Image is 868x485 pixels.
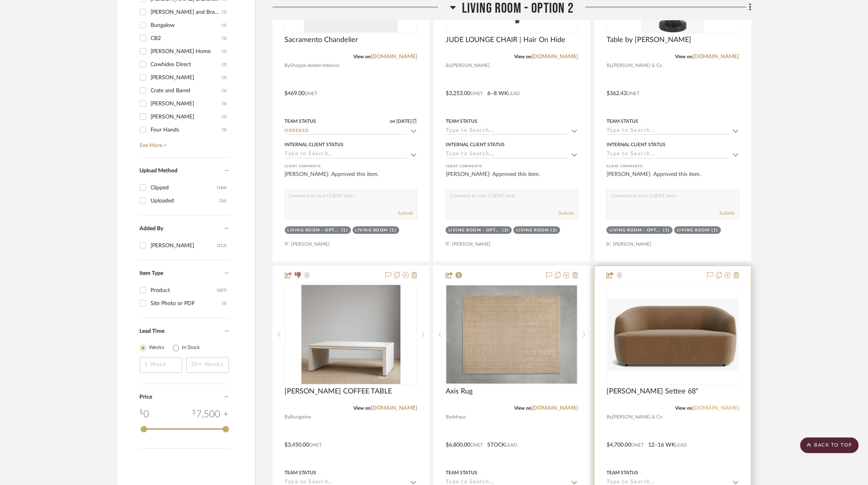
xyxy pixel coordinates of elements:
span: View on [514,406,532,411]
div: [PERSON_NAME] [151,111,222,123]
label: In Stock [182,344,200,352]
div: (1) [390,227,397,233]
a: See More + [138,136,229,149]
span: Shoppe Amber Interiors [290,62,340,69]
label: Weeks [149,344,165,352]
div: 0 [446,285,578,384]
span: View on [675,406,693,411]
span: JUDE LOUNGE CHAIR | Hair On Hide [446,36,565,44]
div: [PERSON_NAME] Home [151,45,222,58]
div: (2) [551,227,557,233]
div: (1) [222,19,227,32]
div: (1) [664,227,670,233]
div: (5) [222,97,227,110]
div: [PERSON_NAME] and Branch [151,6,222,19]
div: Living Room [355,227,388,233]
div: CB2 [151,32,222,45]
div: Living Room [516,227,549,233]
div: Site Photo or PDF [151,297,222,310]
a: [DOMAIN_NAME] [693,54,739,59]
button: Submit [559,210,574,217]
div: (5) [222,297,227,310]
div: Living Room - Option 2 [609,227,662,233]
span: Axis Rug [446,387,473,396]
div: (1) [712,227,719,233]
div: [PERSON_NAME]: Approved this item. [446,170,578,186]
div: (2) [222,58,227,71]
div: (1) [341,227,348,233]
span: [PERSON_NAME] Settee 68" [607,387,698,396]
div: Team Status [285,469,317,476]
div: (186) [217,181,227,194]
div: Four Hands [151,124,222,136]
span: By [446,62,451,69]
div: Bungalow [151,19,222,32]
a: [DOMAIN_NAME] [693,405,739,411]
div: (5) [222,124,227,136]
a: [DOMAIN_NAME] [532,405,578,411]
div: 7,500 + [193,407,229,422]
span: Item Type [140,271,164,276]
input: Type to Search… [285,128,408,135]
img: Byron Settee 68" [607,298,738,370]
span: View on [675,54,693,59]
div: Internal Client Status [607,141,666,148]
div: Living Room [677,227,710,233]
div: (207) [217,284,227,297]
span: [PERSON_NAME] & Co [612,413,662,421]
input: 20+ Weeks [186,357,229,373]
span: Table by [PERSON_NAME] [607,36,691,44]
img: BEAUCHAMP COFFEE TABLE [301,285,401,384]
div: [PERSON_NAME] [151,97,222,110]
div: [PERSON_NAME] [151,71,222,84]
span: Arhaus [451,413,466,421]
div: Product [151,284,217,297]
button: Submit [398,210,413,217]
input: 1 Week [140,357,183,373]
input: Type to Search… [607,128,729,135]
span: Bungalow [290,413,311,421]
div: Internal Client Status [285,141,344,148]
div: Team Status [607,118,638,125]
div: (1) [222,6,227,19]
div: [PERSON_NAME]: Approved this item. [607,170,739,186]
span: View on [353,406,371,411]
div: [PERSON_NAME] [151,239,217,252]
span: [PERSON_NAME] & Co [612,62,662,69]
a: [DOMAIN_NAME] [371,405,417,411]
input: Type to Search… [446,128,568,135]
div: (1) [222,32,227,45]
input: Type to Search… [607,151,729,158]
div: (1) [222,71,227,84]
span: Upload Method [140,168,178,174]
div: [PERSON_NAME]: Approved this item. [285,170,417,186]
scroll-to-top-button: BACK TO TOP [800,437,859,453]
img: Axis Rug [446,285,577,384]
div: Team Status [285,118,317,125]
input: Type to Search… [285,151,408,158]
div: 0 [140,407,149,422]
div: Uploaded [151,195,220,207]
div: Clipped [151,181,217,194]
div: Living Room - Option 2 [288,227,340,233]
span: By [446,413,451,421]
div: Team Status [607,469,638,476]
div: Team Status [446,118,477,125]
span: By [285,62,290,69]
span: Sacramento Chandelier [285,36,359,44]
span: By [607,413,612,421]
div: (1) [222,45,227,58]
button: Submit [720,210,735,217]
span: Added By [140,226,164,231]
span: [PERSON_NAME] [451,62,490,69]
span: on [390,119,395,124]
span: [DATE] [395,118,412,124]
div: (2) [502,227,509,233]
div: (1) [222,111,227,123]
span: By [285,413,290,421]
div: 0 [607,285,738,384]
div: (212) [217,239,227,252]
a: [DOMAIN_NAME] [371,54,417,59]
span: Price [140,394,153,400]
div: (26) [220,195,227,207]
